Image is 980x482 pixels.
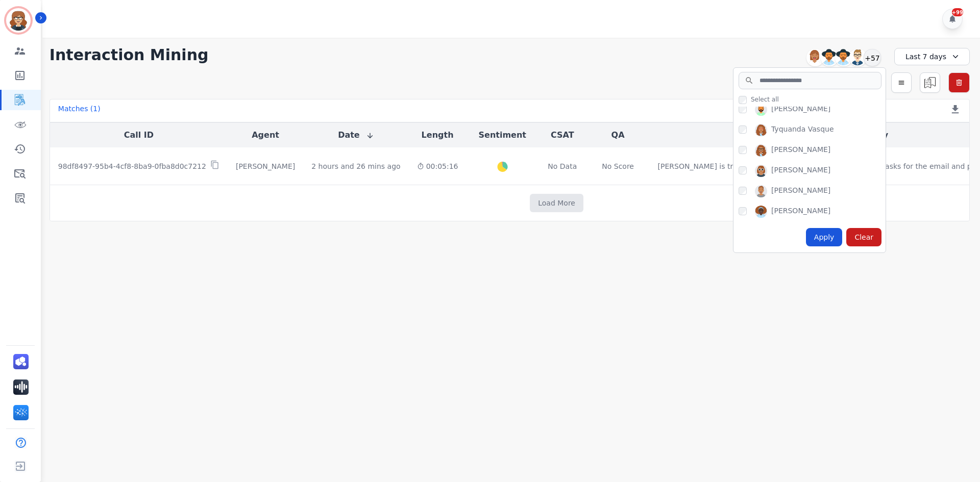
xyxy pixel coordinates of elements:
[864,49,881,66] div: +57
[530,194,583,212] button: Load More
[417,161,458,171] div: 00:05:16
[58,104,101,118] div: Matches ( 1 )
[771,104,830,116] div: [PERSON_NAME]
[50,46,209,64] h1: Interaction Mining
[236,161,295,171] div: [PERSON_NAME]
[611,129,625,141] button: QA
[252,129,279,141] button: Agent
[771,144,830,157] div: [PERSON_NAME]
[58,161,206,171] p: 98df8497-95b4-4cf8-8ba9-0fba8d0c7212
[311,161,400,171] div: 2 hours and 26 mins ago
[952,8,963,16] div: +99
[771,185,830,197] div: [PERSON_NAME]
[602,161,634,171] div: No Score
[771,124,834,136] div: Tyquanda Vasque
[806,228,843,246] div: Apply
[771,206,830,218] div: [PERSON_NAME]
[338,129,374,141] button: Date
[551,129,574,141] button: CSAT
[479,129,526,141] button: Sentiment
[846,228,881,246] div: Clear
[6,8,31,33] img: Bordered avatar
[771,165,830,177] div: [PERSON_NAME]
[751,95,779,104] span: Select all
[894,48,970,65] div: Last 7 days
[547,161,578,171] div: No Data
[422,129,454,141] button: Length
[124,129,154,141] button: Call ID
